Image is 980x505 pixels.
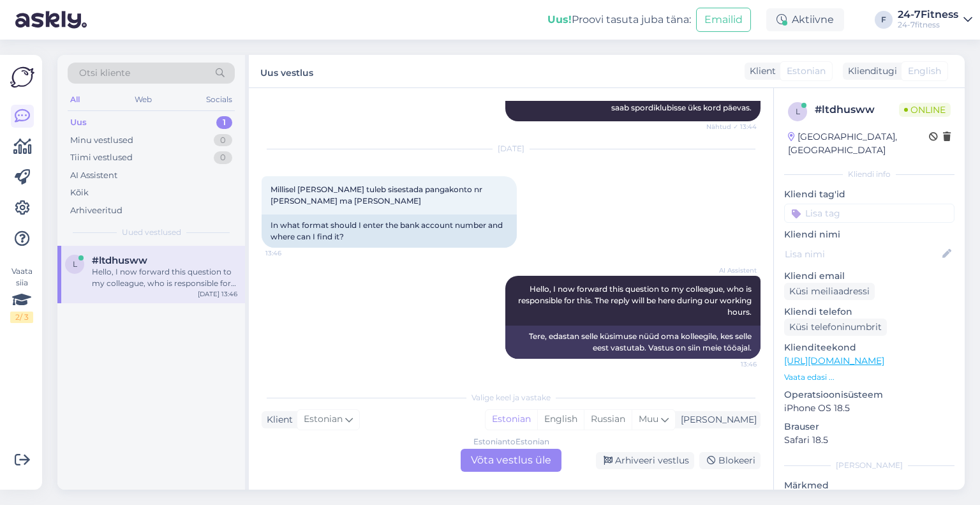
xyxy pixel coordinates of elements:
p: Kliendi telefon [784,305,954,319]
span: Uued vestlused [122,227,181,238]
input: Lisa tag [784,204,954,223]
p: Kliendi tag'id [784,188,954,201]
div: Võta vestlus üle [461,449,561,472]
p: Brauser [784,420,954,433]
button: Emailid [696,8,751,32]
span: 13:46 [709,359,757,369]
span: #ltdhusww [92,255,147,266]
div: 24-7Fitness [898,10,958,20]
div: Tiimi vestlused [70,151,133,164]
div: Proovi tasuta juba täna: [547,12,691,27]
div: [GEOGRAPHIC_DATA], [GEOGRAPHIC_DATA] [788,130,929,157]
div: Minu vestlused [70,134,133,147]
div: Russian [584,410,632,429]
span: Otsi kliente [79,66,130,80]
div: 0 [214,151,232,164]
div: 0 [214,134,232,147]
div: 1 [216,116,232,129]
div: All [68,91,82,108]
label: Uus vestlus [260,63,313,80]
div: # ltdhusww [815,102,899,117]
span: AI Assistent [709,266,757,275]
div: Socials [204,91,235,108]
input: Lisa nimi [785,247,940,261]
p: Vaata edasi ... [784,372,954,383]
span: 13:46 [265,248,313,258]
div: Hello, I now forward this question to my colleague, who is responsible for this. The reply will b... [92,266,237,289]
a: 24-7Fitness24-7fitness [898,10,972,30]
span: l [73,259,77,269]
div: [DATE] [262,143,761,155]
span: Online [899,103,951,117]
p: Operatsioonisüsteem [784,388,954,402]
span: English [908,64,941,78]
p: Kliendi email [784,269,954,283]
img: Askly Logo [10,65,34,89]
div: Küsi meiliaadressi [784,283,875,300]
div: [PERSON_NAME] [676,413,757,426]
span: Estonian [787,64,826,78]
div: Vaata siia [10,266,33,323]
div: Aktiivne [766,8,844,31]
div: English [537,410,584,429]
a: [URL][DOMAIN_NAME] [784,355,884,366]
div: Blokeeri [699,452,761,469]
div: AI Assistent [70,169,117,182]
span: Nähtud ✓ 13:44 [706,122,757,132]
p: iPhone OS 18.5 [784,402,954,415]
div: Klienditugi [843,64,897,78]
div: [PERSON_NAME] [784,460,954,471]
div: Klient [262,413,293,426]
div: Valige keel ja vastake [262,392,761,403]
div: Tere, edastan selle küsimuse nüüd oma kolleegile, kes selle eest vastutab. Vastus on siin meie tö... [505,326,761,359]
div: Kõik [70,186,89,199]
div: [DATE] 13:46 [198,289,237,299]
span: l [796,107,800,116]
span: Millisel [PERSON_NAME] tuleb sisestada pangakonto nr [PERSON_NAME] ma [PERSON_NAME] [271,185,484,206]
div: Estonian [486,410,537,429]
b: Uus! [547,13,572,26]
div: Küsi telefoninumbrit [784,319,887,336]
div: Web [132,91,154,108]
div: 24-7fitness [898,20,958,30]
div: Arhiveeritud [70,204,122,217]
p: Safari 18.5 [784,433,954,447]
span: Estonian [304,412,343,426]
div: Kliendi info [784,169,954,180]
p: Klienditeekond [784,341,954,354]
p: Märkmed [784,479,954,492]
div: Arhiveeri vestlus [596,452,694,469]
div: 2 / 3 [10,312,33,323]
p: Kliendi nimi [784,228,954,241]
div: F [875,11,893,29]
div: Klient [745,64,776,78]
div: Estonian to Estonian [473,436,549,448]
span: Hello, I now forward this question to my colleague, who is responsible for this. The reply will b... [518,284,754,317]
span: Muu [639,413,658,425]
div: Uus [70,116,87,129]
div: In what format should I enter the bank account number and where can I find it? [262,215,517,248]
